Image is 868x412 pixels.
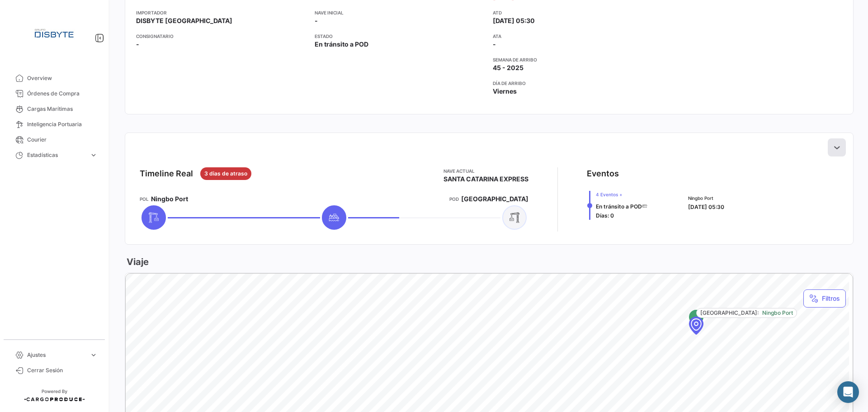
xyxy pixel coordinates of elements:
app-card-info-title: Nave actual [443,167,528,175]
span: - [136,40,139,49]
span: Inteligencia Portuaria [27,120,98,128]
app-card-info-title: Consignatario [136,33,307,40]
span: Courier [27,136,98,144]
span: Cargas Marítimas [27,105,98,113]
span: En tránsito a POD [596,203,642,210]
img: Logo+disbyte.jpeg [32,11,77,56]
app-card-info-title: Estado [315,33,486,40]
app-card-info-title: Semana de Arribo [493,56,664,63]
span: - [493,40,496,49]
a: Órdenes de Compra [7,86,101,101]
span: [GEOGRAPHIC_DATA] [461,194,528,204]
span: Días: 0 [596,212,614,219]
div: Abrir Intercom Messenger [837,381,859,403]
span: En tránsito a POD [315,40,368,49]
span: Ningbo Port [762,309,793,317]
span: - [315,16,318,25]
span: Ningbo Port [151,194,188,204]
span: Cerrar Sesión [27,366,98,374]
span: DISBYTE [GEOGRAPHIC_DATA] [136,16,232,25]
span: [DATE] 05:30 [688,204,724,210]
span: 45 - 2025 [493,63,524,72]
div: Eventos [587,167,619,180]
span: Estadísticas [27,151,86,159]
span: expand_more [90,351,98,359]
span: Overview [27,74,98,82]
app-card-info-title: POL [140,195,149,203]
span: Ningbo Port [688,194,724,202]
a: Overview [7,71,101,86]
a: Courier [7,132,101,147]
span: SANTA CATARINA EXPRESS [443,175,528,184]
button: Filtros [803,289,846,308]
h3: Viaje [125,256,149,268]
a: Cargas Marítimas [7,101,101,117]
app-card-info-title: Nave inicial [315,9,486,16]
span: Viernes [493,87,517,96]
span: 4 Eventos + [596,191,647,198]
app-card-info-title: ATD [493,9,664,16]
app-card-info-title: Día de Arribo [493,80,664,87]
a: Inteligencia Portuaria [7,117,101,132]
span: [DATE] 05:30 [493,16,535,25]
span: 3 dias de atraso [204,170,247,178]
app-card-info-title: Importador [136,9,307,16]
span: Órdenes de Compra [27,90,98,98]
app-card-info-title: POD [449,195,459,203]
div: Timeline Real [140,167,193,180]
span: expand_more [90,151,98,159]
div: Map marker [689,317,703,335]
span: Ajustes [27,351,86,359]
app-card-info-title: ATA [493,33,664,40]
